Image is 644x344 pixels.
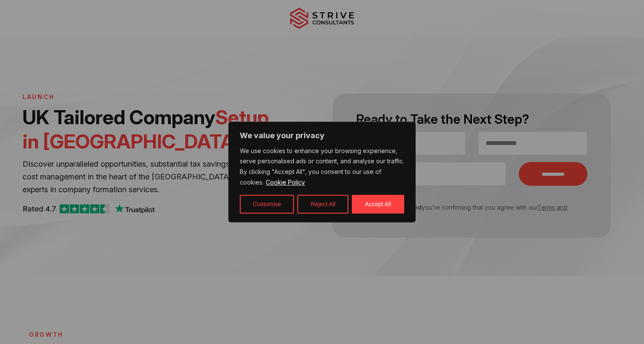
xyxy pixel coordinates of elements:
[240,131,404,141] p: We value your privacy
[240,195,294,213] button: Customise
[297,195,348,213] button: Reject All
[352,195,404,213] button: Accept All
[228,122,416,223] div: We value your privacy
[265,178,305,186] a: Cookie Policy
[240,146,404,188] p: We use cookies to enhance your browsing experience, serve personalised ads or content, and analys...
